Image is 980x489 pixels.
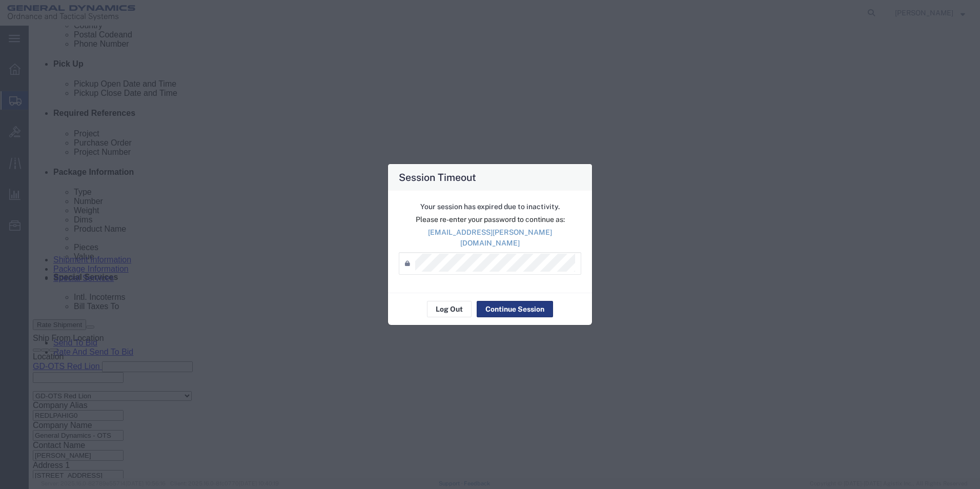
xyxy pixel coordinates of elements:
p: Please re-enter your password to continue as: [399,214,581,225]
p: Your session has expired due to inactivity. [399,201,581,212]
p: [EMAIL_ADDRESS][PERSON_NAME][DOMAIN_NAME] [399,227,581,249]
button: Log Out [427,301,472,317]
h4: Session Timeout [399,170,476,185]
button: Continue Session [477,301,553,317]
